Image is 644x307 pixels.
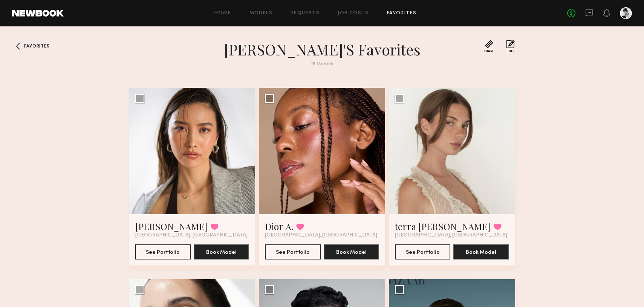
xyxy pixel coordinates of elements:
button: Book Model [324,244,379,259]
button: See Portfolio [135,244,191,259]
button: See Portfolio [395,244,450,259]
a: Favorites [387,11,417,16]
span: [GEOGRAPHIC_DATA], [GEOGRAPHIC_DATA] [265,232,377,238]
span: Edit [506,50,515,53]
span: Favorites [24,44,49,49]
a: Favorites [12,40,24,52]
a: Book Model [453,249,509,255]
button: Book Model [453,244,509,259]
h1: [PERSON_NAME]'s Favorites [187,40,458,59]
span: Share [483,50,494,53]
a: [PERSON_NAME] [135,220,208,232]
button: Edit [506,40,515,53]
button: See Portfolio [265,244,320,259]
a: Dior A. [265,220,293,232]
button: Share [483,40,494,53]
div: 15 Models [187,62,458,67]
button: Book Model [194,244,249,259]
a: terra [PERSON_NAME] [395,220,491,232]
a: Models [249,11,272,16]
a: Requests [291,11,320,16]
a: Job Posts [338,11,369,16]
a: Book Model [324,249,379,255]
span: [GEOGRAPHIC_DATA], [GEOGRAPHIC_DATA] [395,232,507,238]
span: [GEOGRAPHIC_DATA], [GEOGRAPHIC_DATA] [135,232,248,238]
a: Book Model [194,249,249,255]
a: Home [214,11,231,16]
